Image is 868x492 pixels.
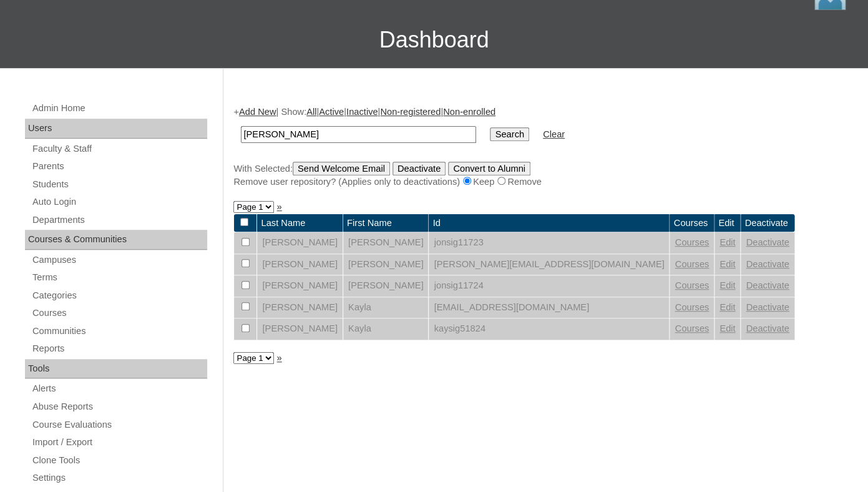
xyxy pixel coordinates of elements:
[239,107,276,117] a: Add New
[31,453,207,468] a: Clone Tools
[31,381,207,396] a: Alerts
[714,214,740,232] td: Edit
[241,126,476,143] input: Search
[429,275,669,297] td: jonsig11724
[31,288,207,303] a: Categories
[31,417,207,433] a: Course Evaluations
[6,12,862,68] h3: Dashboard
[293,162,390,175] input: Send Welcome Email
[343,232,429,253] td: [PERSON_NAME]
[306,107,316,117] a: All
[276,353,281,363] a: »
[31,159,207,174] a: Parents
[675,302,709,312] a: Courses
[675,237,709,247] a: Courses
[31,470,207,486] a: Settings
[675,280,709,290] a: Courses
[719,323,735,333] a: Edit
[25,359,207,379] div: Tools
[31,194,207,210] a: Auto Login
[31,305,207,321] a: Courses
[31,435,207,450] a: Import / Export
[257,232,343,253] td: [PERSON_NAME]
[319,107,344,117] a: Active
[31,177,207,192] a: Students
[233,106,851,188] div: + | Show: | | | |
[31,323,207,339] a: Communities
[343,297,429,318] td: Kayla
[490,127,529,141] input: Search
[25,230,207,250] div: Courses & Communities
[746,237,789,247] a: Deactivate
[719,259,735,269] a: Edit
[31,212,207,228] a: Departments
[233,175,851,189] div: Remove user repository? (Applies only to deactivations) Keep Remove
[393,162,446,175] input: Deactivate
[343,318,429,340] td: Kayla
[443,107,495,117] a: Non-enrolled
[741,214,794,232] td: Deactivate
[343,275,429,297] td: [PERSON_NAME]
[257,214,343,232] td: Last Name
[675,323,709,333] a: Courses
[257,318,343,340] td: [PERSON_NAME]
[31,270,207,285] a: Terms
[675,259,709,269] a: Courses
[746,259,789,269] a: Deactivate
[543,129,565,139] a: Clear
[31,252,207,268] a: Campuses
[746,323,789,333] a: Deactivate
[448,162,530,175] input: Convert to Alumni
[346,107,378,117] a: Inactive
[429,297,669,318] td: [EMAIL_ADDRESS][DOMAIN_NAME]
[257,297,343,318] td: [PERSON_NAME]
[31,141,207,157] a: Faculty & Staff
[343,214,429,232] td: First Name
[429,214,669,232] td: Id
[429,318,669,340] td: kaysig51824
[31,341,207,357] a: Reports
[719,280,735,290] a: Edit
[257,254,343,275] td: [PERSON_NAME]
[276,202,281,212] a: »
[257,275,343,297] td: [PERSON_NAME]
[343,254,429,275] td: [PERSON_NAME]
[233,162,851,189] div: With Selected:
[719,237,735,247] a: Edit
[746,302,789,312] a: Deactivate
[31,399,207,415] a: Abuse Reports
[429,254,669,275] td: [PERSON_NAME][EMAIL_ADDRESS][DOMAIN_NAME]
[670,214,714,232] td: Courses
[429,232,669,253] td: jonsig11723
[31,101,207,116] a: Admin Home
[746,280,789,290] a: Deactivate
[25,119,207,139] div: Users
[380,107,441,117] a: Non-registered
[719,302,735,312] a: Edit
